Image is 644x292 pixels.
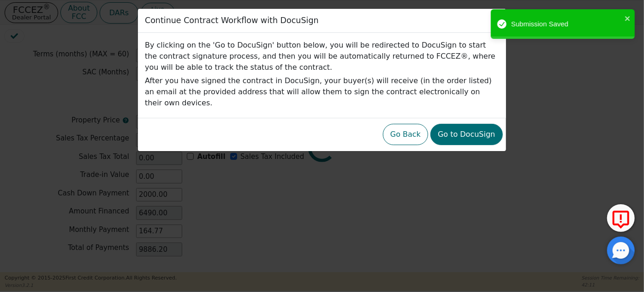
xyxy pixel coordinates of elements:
[145,40,499,73] p: By clicking on the 'Go to DocuSign' button below, you will be redirected to DocuSign to start the...
[383,124,428,145] button: Go Back
[625,13,631,24] button: close
[511,19,622,30] div: Submission Saved
[145,16,319,25] h3: Continue Contract Workflow with DocuSign
[607,204,635,232] button: Report Error to FCC
[145,75,499,109] p: After you have signed the contract in DocuSign, your buyer(s) will receive (in the order listed) ...
[430,124,502,145] button: Go to DocuSign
